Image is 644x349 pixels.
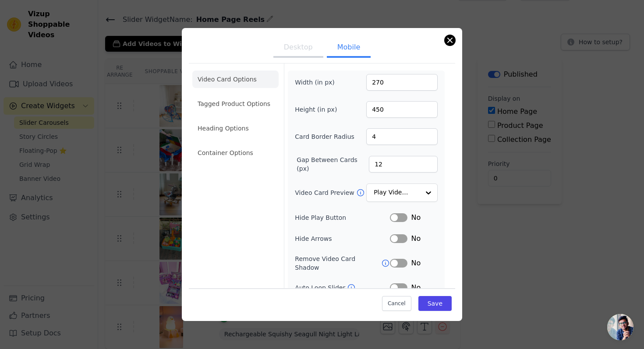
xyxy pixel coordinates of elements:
[445,35,455,46] button: Close modal
[411,233,421,244] span: No
[295,234,390,243] label: Hide Arrows
[295,213,390,222] label: Hide Play Button
[295,105,343,114] label: Height (in px)
[411,282,421,293] span: No
[192,120,279,137] li: Heading Options
[295,188,356,197] label: Video Card Preview
[295,78,343,87] label: Width (in px)
[295,283,347,292] label: Auto Loop Slider
[192,95,279,113] li: Tagged Product Options
[295,132,354,141] label: Card Border Radius
[295,254,381,272] label: Remove Video Card Shadow
[411,258,421,268] span: No
[607,314,633,340] a: Open chat
[297,155,369,173] label: Gap Between Cards (px)
[192,71,279,88] li: Video Card Options
[192,144,279,162] li: Container Options
[418,296,452,310] button: Save
[273,39,323,58] button: Desktop
[327,39,371,58] button: Mobile
[382,296,411,310] button: Cancel
[411,212,421,223] span: No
